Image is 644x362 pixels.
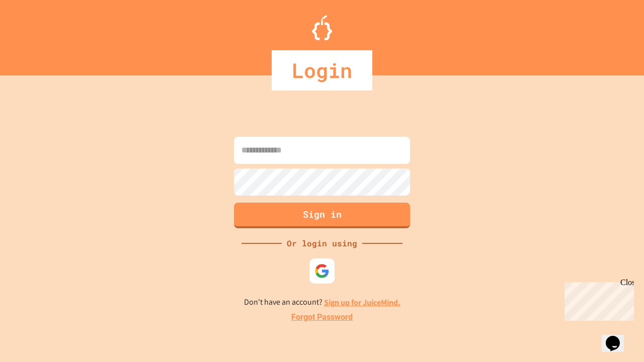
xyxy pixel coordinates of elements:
a: Sign up for JuiceMind. [324,297,400,308]
img: google-icon.svg [314,263,330,279]
div: Or login using [282,237,362,249]
iframe: chat widget [602,322,634,352]
p: Don't have an account? [244,296,400,309]
div: Login [272,50,372,90]
div: Chat with us now!Close [4,4,69,64]
button: Sign in [234,203,410,228]
a: Forgot Password [291,311,353,323]
iframe: chat widget [560,278,634,321]
img: Logo.svg [312,15,332,40]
